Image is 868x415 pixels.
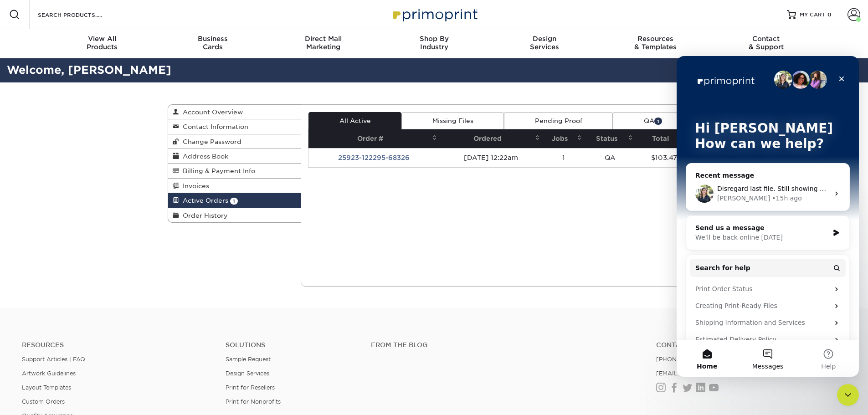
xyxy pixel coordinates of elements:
span: Billing & Payment Info [179,167,255,174]
iframe: Intercom live chat [677,56,859,377]
a: Direct MailMarketing [268,29,379,58]
div: Send us a message [19,167,152,177]
td: 25923-122295-68326 [308,148,440,167]
a: Contact& Support [711,29,822,58]
span: 1 [230,198,238,205]
td: QA [585,148,636,167]
a: Change Password [168,134,301,149]
a: [PHONE_NUMBER] [656,356,713,363]
a: Contact [656,341,846,349]
a: View AllProducts [47,29,158,58]
div: [PERSON_NAME] [41,138,93,147]
span: View All [47,35,158,43]
span: Home [20,307,41,313]
span: Contact Information [179,123,248,130]
div: Estimated Delivery Policy [13,275,169,292]
div: Print Order Status [13,225,169,241]
div: We'll be back online [DATE] [19,177,152,186]
th: Total [636,129,693,148]
div: Creating Print-Ready Files [19,245,153,255]
span: Account Overview [179,108,243,116]
a: [EMAIL_ADDRESS][DOMAIN_NAME] [656,370,765,377]
button: Search for help [13,203,169,221]
div: Services [489,35,600,51]
a: Address Book [168,149,301,164]
span: Invoices [179,182,209,190]
a: Account Overview [168,105,301,119]
a: Missing Files [401,112,504,129]
span: Resources [600,35,711,43]
td: $103.47 [636,148,693,167]
span: Help [144,307,159,313]
a: Active Orders 1 [168,193,301,208]
div: Creating Print-Ready Files [13,241,169,258]
a: Contact Information [168,119,301,134]
a: Support Articles | FAQ [22,356,85,363]
div: & Templates [600,35,711,51]
button: Messages [61,284,121,321]
a: QA1 [613,112,693,129]
div: & Support [711,35,822,51]
div: Send us a messageWe'll be back online [DATE] [9,159,173,194]
span: Business [157,35,268,43]
a: Print for Resellers [226,384,275,391]
a: Artwork Guidelines [22,370,76,377]
td: 1 [543,148,585,167]
a: Billing & Payment Info [168,164,301,178]
th: Status [585,129,636,148]
span: Address Book [179,153,228,160]
div: Industry [379,35,489,51]
a: Pending Proof [504,112,613,129]
a: Design Services [226,370,269,377]
img: Primoprint [389,5,480,24]
iframe: Intercom live chat [837,384,859,406]
span: Contact [711,35,822,43]
a: Shop ByIndustry [379,29,489,58]
h4: From the Blog [371,341,632,349]
button: Help [122,284,182,321]
span: Direct Mail [268,35,379,43]
th: Order # [308,129,440,148]
h4: Resources [22,341,212,349]
span: 1 [654,118,662,124]
span: Disregard last file. Still showing white lines. I am working on it. [41,129,241,136]
input: SEARCH PRODUCTS..... [37,9,126,20]
a: BusinessCards [157,29,268,58]
a: DesignServices [489,29,600,58]
h4: Solutions [226,341,357,349]
span: Messages [76,307,107,313]
a: Order History [168,208,301,222]
div: Marketing [268,35,379,51]
th: Ordered [440,129,543,148]
div: Shipping Information and Services [19,262,153,272]
a: Sample Request [226,356,271,363]
span: 0 [827,11,832,18]
span: Change Password [179,138,241,145]
a: Invoices [168,179,301,193]
div: Print Order Status [19,228,153,238]
div: Estimated Delivery Policy [19,279,153,288]
div: Cards [157,35,268,51]
span: Order History [179,212,228,219]
th: Jobs [543,129,585,148]
div: Products [47,35,158,51]
div: • 15h ago [95,138,125,147]
span: Design [489,35,600,43]
div: Shipping Information and Services [13,258,169,275]
a: Resources& Templates [600,29,711,58]
a: Print for Nonprofits [226,398,281,405]
td: [DATE] 12:22am [440,148,543,167]
div: Close [157,15,173,31]
span: MY CART [800,11,826,19]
